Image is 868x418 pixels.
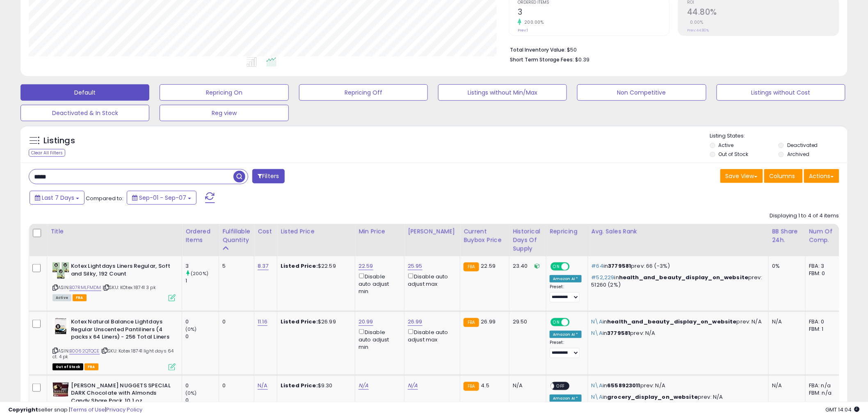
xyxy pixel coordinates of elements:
[106,406,142,413] a: Privacy Policy
[185,227,215,244] div: Ordered Items
[359,318,373,326] a: 20.99
[513,227,543,253] div: Historical Days Of Supply
[299,84,428,101] button: Repricing Off
[719,151,749,158] label: Out of Stock
[53,294,71,301] span: All listings currently available for purchase on Amazon
[551,319,562,326] span: ON
[592,227,765,236] div: Avg. Sales Rank
[71,382,171,407] b: [PERSON_NAME] NUGGETS SPECIAL DARK Chocolate with Almonds Candy Share Pack, 10.1 oz
[592,274,763,289] p: in prev: 51260 (2%)
[787,151,809,158] label: Archived
[42,194,74,202] span: Last 7 Days
[222,227,251,244] div: Fulfillable Quantity
[804,169,839,183] button: Actions
[550,284,582,303] div: Preset:
[464,318,479,327] small: FBA
[222,262,248,270] div: 5
[185,326,197,332] small: (0%)
[481,382,489,389] span: 4.5
[608,329,630,337] span: 3779581
[8,406,38,413] strong: Copyright
[550,340,582,358] div: Preset:
[787,142,818,149] label: Deactivated
[53,382,69,398] img: 41fYtAt1AbL._SL40_.jpg
[185,390,197,396] small: (0%)
[464,227,506,244] div: Current Buybox Price
[43,135,75,147] h5: Listings
[809,389,836,397] div: FBM: n/a
[513,262,540,270] div: 23.40
[555,382,568,389] span: OFF
[592,273,614,281] span: #52,229
[281,318,349,325] div: $26.99
[191,270,208,277] small: (200%)
[710,132,847,140] p: Listing States:
[550,331,582,338] div: Amazon AI *
[687,19,704,25] small: 0.00%
[510,44,833,54] li: $50
[592,330,763,337] p: in prev: N/A
[258,262,269,270] a: 8.37
[481,318,496,325] span: 26.99
[826,406,860,413] span: 2025-09-15 14:04 GMT
[185,277,219,285] div: 1
[592,318,603,325] span: N\A
[687,7,839,18] h2: 44.80%
[71,262,171,280] b: Kotex Lightdays Liners Regular, Soft and Silky, 192 Count
[359,272,398,295] div: Disable auto adjust min
[510,56,574,63] b: Short Term Storage Fees:
[252,169,284,183] button: Filters
[160,105,288,121] button: Reg view
[550,275,582,282] div: Amazon AI *
[70,406,105,413] a: Terms of Use
[86,194,123,202] span: Compared to:
[550,227,585,236] div: Repricing
[8,406,142,414] div: seller snap | |
[809,262,836,270] div: FBA: 3
[408,328,454,343] div: Disable auto adjust max
[481,262,496,270] span: 22.59
[809,382,836,389] div: FBA: n/a
[359,262,373,270] a: 22.59
[281,318,318,325] b: Listed Price:
[518,28,528,33] small: Prev: 1
[513,318,540,325] div: 29.50
[809,270,836,277] div: FBM: 0
[592,262,603,270] span: #64
[772,318,799,325] div: N/A
[359,328,398,351] div: Disable auto adjust min
[592,382,763,389] p: in prev: N/A
[53,318,176,370] div: ASIN:
[258,227,274,236] div: Cost
[772,227,802,244] div: BB Share 24h.
[687,28,709,33] small: Prev: 44.80%
[772,262,799,270] div: 0%
[592,393,603,401] span: N\A
[518,0,669,5] span: Ordered Items
[513,382,540,389] div: N/A
[770,172,795,180] span: Columns
[809,318,836,325] div: FBA: 0
[717,84,845,101] button: Listings without Cost
[73,294,87,301] span: FBA
[719,142,734,149] label: Active
[281,382,349,389] div: $9.30
[770,212,839,220] div: Displaying 1 to 4 of 4 items
[408,318,423,326] a: 26.99
[464,382,479,391] small: FBA
[608,318,737,325] span: health_and_beauty_display_on_website
[69,284,101,291] a: B07RMLFMDM
[551,263,562,270] span: ON
[29,149,65,157] div: Clear All Filters
[222,382,248,389] div: 0
[569,263,582,270] span: OFF
[592,329,603,337] span: N\A
[764,169,803,183] button: Columns
[619,273,748,281] span: health_and_beauty_display_on_website
[510,46,566,53] b: Total Inventory Value:
[30,191,85,205] button: Last 7 Days
[408,227,457,236] div: [PERSON_NAME]
[21,84,149,101] button: Default
[103,284,156,291] span: | SKU: KOtex 18741 3 pk
[53,262,176,301] div: ASIN:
